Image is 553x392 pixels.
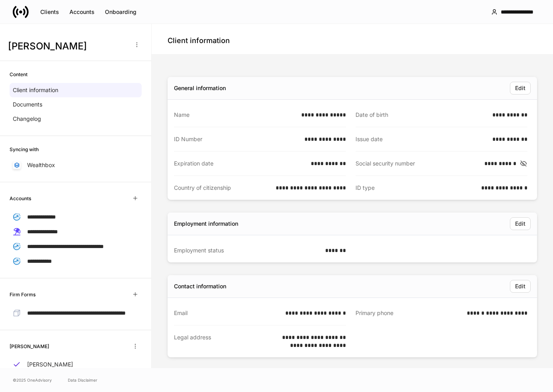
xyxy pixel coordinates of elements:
[105,8,136,16] div: Onboarding
[35,6,64,18] button: Clients
[69,8,95,16] div: Accounts
[174,220,238,228] div: Employment information
[27,360,73,368] p: [PERSON_NAME]
[8,40,127,53] h3: [PERSON_NAME]
[13,86,58,94] p: Client information
[510,82,531,95] button: Edit
[174,282,226,290] div: Contact information
[168,36,230,45] h4: Client information
[13,100,42,108] p: Documents
[10,195,31,202] h6: Accounts
[174,160,306,167] div: Expiration date
[100,6,142,18] button: Onboarding
[355,111,488,119] div: Date of birth
[64,6,100,18] button: Accounts
[10,97,142,112] a: Documents
[174,184,271,192] div: Country of citizenship
[355,135,488,143] div: Issue date
[515,282,525,290] div: Edit
[40,8,59,16] div: Clients
[515,220,525,228] div: Edit
[174,84,226,92] div: General information
[174,111,296,119] div: Name
[515,84,525,92] div: Edit
[10,291,36,298] h6: Firm Forms
[174,135,300,143] div: ID Number
[13,377,52,383] span: © 2025 OneAdvisory
[174,309,280,317] div: Email
[13,115,41,123] p: Changelog
[10,83,142,97] a: Client information
[10,357,142,372] a: [PERSON_NAME]
[174,333,277,349] div: Legal address
[174,246,320,254] div: Employment status
[355,184,476,192] div: ID type
[10,158,142,172] a: Wealthbox
[10,146,39,153] h6: Syncing with
[10,71,28,78] h6: Content
[355,309,462,317] div: Primary phone
[10,343,49,350] h6: [PERSON_NAME]
[68,377,97,383] a: Data Disclaimer
[27,161,55,169] p: Wealthbox
[355,160,480,167] div: Social security number
[510,217,531,230] button: Edit
[510,280,531,293] button: Edit
[10,112,142,126] a: Changelog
